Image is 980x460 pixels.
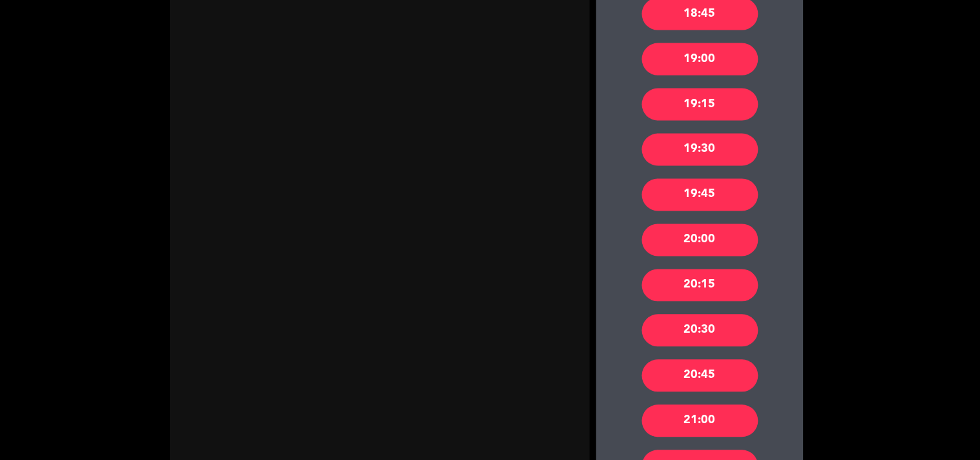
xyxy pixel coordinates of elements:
div: 19:45 [642,179,758,211]
div: 19:15 [642,89,758,121]
div: 20:45 [642,360,758,392]
div: 20:00 [642,224,758,256]
div: 20:30 [642,315,758,347]
div: 21:00 [642,405,758,437]
div: 20:15 [642,269,758,302]
div: 19:30 [642,134,758,166]
div: 19:00 [642,43,758,76]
